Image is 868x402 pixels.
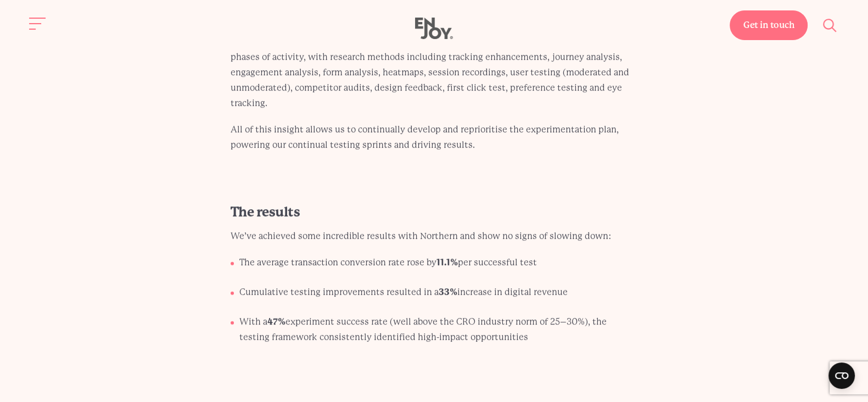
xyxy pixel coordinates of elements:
[436,257,458,267] strong: 11.1%
[239,284,638,309] li: Cumulative testing improvements resulted in a increase in digital revenue
[819,14,842,37] button: Site search
[26,12,49,35] button: Site navigation
[239,314,638,354] li: With a experiment success rate (well above the CRO industry norm of 25–30%), the testing framewor...
[828,362,855,389] button: Open CMP widget
[239,255,638,279] li: The average transaction conversion rate rose by per successful test
[439,287,457,297] strong: 33%
[231,228,638,244] p: We’ve achieved some incredible results with Northern and show no signs of slowing down:
[267,316,285,327] strong: 47%
[730,10,808,40] a: Get in touch
[231,122,638,153] p: All of this insight allows us to continually develop and reprioritise the experimentation plan, p...
[231,34,638,111] p: Over the last two years of working with Northern we have conducted a number of planning phases of...
[231,205,638,219] h2: The results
